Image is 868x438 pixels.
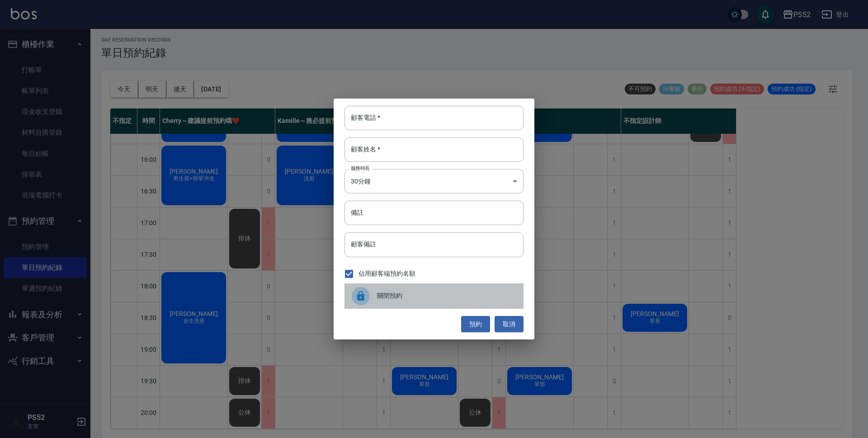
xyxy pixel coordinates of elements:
span: 佔用顧客端預約名額 [359,269,415,278]
div: 關閉預約 [344,283,524,309]
button: 預約 [461,316,490,333]
label: 服務時長 [351,165,370,172]
span: 關閉預約 [377,291,516,301]
div: 30分鐘 [344,169,524,193]
button: 取消 [495,316,524,333]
